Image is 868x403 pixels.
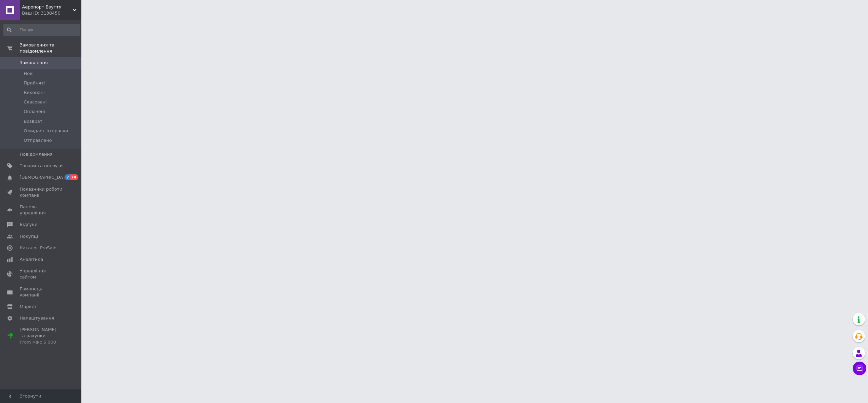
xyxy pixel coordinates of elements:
span: Налаштування [20,315,54,321]
span: 74 [70,174,78,180]
span: [DEMOGRAPHIC_DATA] [20,174,70,180]
span: Маркет [20,304,37,310]
div: Ваш ID: 3138450 [22,10,81,16]
span: Замовлення та повідомлення [20,42,81,54]
span: Аналітика [20,256,43,263]
span: Каталог ProSale [20,245,56,251]
span: Замовлення [20,60,48,66]
span: Оплачені [24,109,45,115]
button: Чат з покупцем [853,362,866,375]
span: Повідомлення [20,151,53,157]
span: Прийняті [24,80,45,86]
span: Показники роботи компанії [20,186,63,198]
span: Панель управління [20,204,63,216]
div: Prom мікс 6 000 [20,339,63,345]
span: Виконані [24,90,45,96]
span: Гаманець компанії [20,286,63,298]
span: Отправлено [24,137,52,143]
span: Товари та послуги [20,163,63,169]
span: 7 [65,174,70,180]
span: Покупці [20,233,38,239]
span: Возврат [24,118,42,124]
span: [PERSON_NAME] та рахунки [20,327,63,345]
span: Аеропорт Взуття [22,4,73,10]
span: Скасовані [24,99,47,105]
span: Відгуки [20,222,37,228]
input: Пошук [3,24,80,36]
span: Управління сайтом [20,268,63,280]
span: Ожидает отправки [24,128,68,134]
span: Нові [24,71,34,77]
